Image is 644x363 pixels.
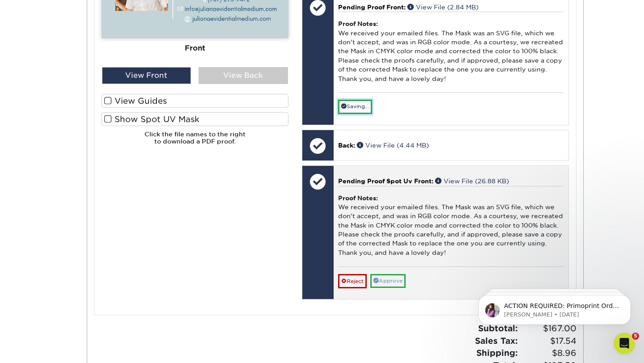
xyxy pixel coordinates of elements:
[102,131,288,152] h6: Click the file names to the right to download a PDF proof.
[338,4,406,11] span: Pending Proof Front:
[338,20,378,27] strong: Proof Notes:
[102,38,288,58] div: Front
[475,336,518,346] strong: Sales Tax:
[614,333,635,354] iframe: Intercom live chat
[338,274,367,288] a: Reject
[338,177,433,185] span: Pending Proof Spot Uv Front:
[338,194,378,202] strong: Proof Notes:
[370,274,406,288] a: Approve
[521,335,576,347] span: $17.54
[632,333,639,340] span: 5
[357,142,429,149] a: View File (4.44 MB)
[465,276,644,339] iframe: Intercom notifications message
[199,67,288,84] div: View Back
[435,177,509,185] a: View File (26.88 KB)
[338,12,564,92] div: We received your emailed files. The Mask was an SVG file, which we don't accept, and was in RGB c...
[102,112,288,126] label: Show Spot UV Mask
[521,347,576,359] span: $8.96
[338,100,372,114] a: Saving...
[102,67,191,84] div: View Front
[407,4,479,11] a: View File (2.84 MB)
[476,348,518,358] strong: Shipping:
[338,186,564,266] div: We received your emailed files. The Mask was an SVG file, which we don't accept, and was in RGB c...
[102,94,288,108] label: View Guides
[338,142,355,149] span: Back:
